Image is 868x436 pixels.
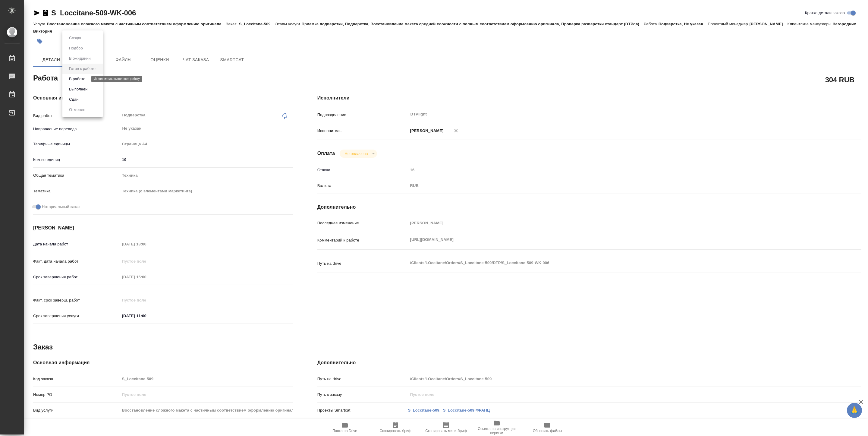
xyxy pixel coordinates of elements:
[67,76,87,82] button: В работе
[67,96,80,103] button: Сдан
[67,86,89,93] button: Выполнен
[67,45,85,52] button: Подбор
[67,35,84,41] button: Создан
[67,106,87,113] button: Отменен
[67,55,93,62] button: В ожидании
[67,65,97,72] button: Готов к работе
